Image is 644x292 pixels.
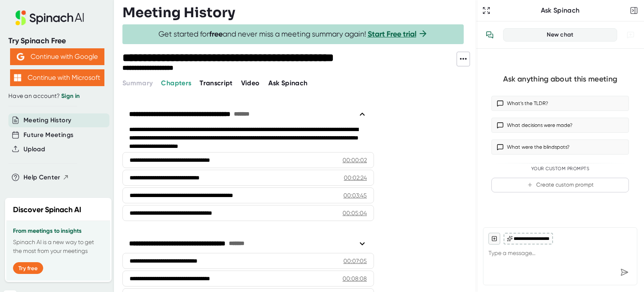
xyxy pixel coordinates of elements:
[343,257,367,265] div: 00:07:05
[10,48,104,65] button: Continue with Google
[23,173,60,182] span: Help Center
[23,145,45,154] button: Upload
[491,178,629,192] button: Create custom prompt
[241,78,260,88] button: Video
[343,191,367,200] div: 00:03:45
[617,265,632,280] div: Send message
[61,92,80,100] a: Sign in
[209,29,223,39] b: free
[343,209,367,217] div: 00:05:04
[509,31,612,39] div: New chat
[480,5,492,16] button: Expand to Ask Spinach page
[158,29,428,39] span: Get started for and never miss a meeting summary again!
[491,118,629,133] button: What decisions were made?
[368,29,416,39] a: Start Free trial
[122,5,235,21] h3: Meeting History
[13,204,81,216] h2: Discover Spinach AI
[491,96,629,111] button: What’s the TLDR?
[200,78,233,88] button: Transcript
[13,262,43,274] button: Try free
[491,139,629,155] button: What were the blindspots?
[344,174,367,182] div: 00:02:24
[343,274,367,283] div: 00:08:08
[23,130,73,140] button: Future Meetings
[481,26,498,43] button: View conversation history
[23,173,69,182] button: Help Center
[628,5,640,16] button: Close conversation sidebar
[122,78,153,88] button: Summary
[10,69,104,86] button: Continue with Microsoft
[343,156,367,164] div: 00:00:02
[23,116,71,125] button: Meeting History
[13,228,104,234] h3: From meetings to insights
[200,79,233,87] span: Transcript
[122,79,153,87] span: Summary
[161,78,191,88] button: Chapters
[268,78,308,88] button: Ask Spinach
[491,166,629,172] div: Your Custom Prompts
[8,92,106,100] div: Have an account?
[241,79,260,87] span: Video
[13,238,104,255] p: Spinach AI is a new way to get the most from your meetings
[503,74,617,84] div: Ask anything about this meeting
[161,79,191,87] span: Chapters
[492,6,628,15] div: Ask Spinach
[17,53,24,61] img: Aehbyd4JwY73AAAAAElFTkSuQmCC
[8,36,106,46] div: Try Spinach Free
[268,79,308,87] span: Ask Spinach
